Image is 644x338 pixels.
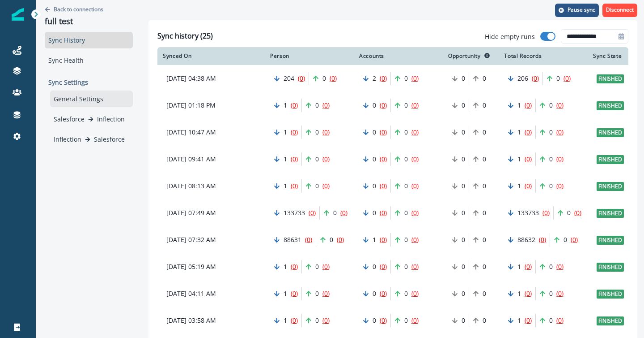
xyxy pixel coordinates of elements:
p: 0 [404,155,408,164]
p: 0 [483,101,486,110]
u: ( 0 ) [556,262,563,271]
u: ( 0 ) [525,316,532,325]
u: ( 0 ) [322,182,330,190]
p: [DATE] 04:38 AM [166,74,265,83]
p: [DATE] 03:58 AM [166,316,265,325]
p: 0 [404,208,408,217]
u: ( 0 ) [525,128,532,136]
p: Back to connections [54,5,103,13]
p: 0 [373,316,376,325]
u: ( 0 ) [525,182,532,190]
p: 0 [322,74,326,83]
u: ( 0 ) [322,155,330,163]
u: ( 0 ) [411,262,419,271]
p: Salesforce [54,114,85,124]
p: Disconnect [606,7,634,13]
u: ( 0 ) [411,74,419,82]
span: finished [597,74,624,83]
u: ( 0 ) [291,182,298,190]
u: ( 0 ) [563,74,571,82]
span: finished [597,155,624,164]
p: 0 [483,128,486,137]
p: [DATE] 08:13 AM [166,182,265,191]
p: Total Records [504,52,542,60]
p: [DATE] 07:49 AM [166,208,265,217]
p: [DATE] 05:19 AM [166,262,265,271]
u: ( 0 ) [380,208,387,217]
p: Salesforce [94,134,125,144]
button: Pause sync [555,4,599,17]
h2: Sync history (25) [157,32,213,40]
p: 0 [373,262,376,271]
p: 0 [483,235,486,244]
u: ( 0 ) [525,101,532,109]
p: 0 [462,101,465,110]
u: ( 0 ) [337,235,344,244]
span: finished [597,182,624,191]
p: 133733 [284,208,305,217]
p: Synced On [163,52,191,60]
p: 0 [462,182,465,191]
u: ( 0 ) [322,101,330,109]
p: 1 [517,101,521,110]
p: 0 [404,182,408,191]
p: 0 [483,262,486,271]
div: Sync History [45,32,133,48]
p: full test [45,17,133,26]
u: ( 0 ) [411,316,419,325]
u: ( 0 ) [525,155,532,163]
p: 0 [315,182,319,191]
span: finished [597,290,624,299]
p: 0 [462,262,465,271]
p: Pause sync [568,7,595,13]
u: ( 0 ) [298,74,305,82]
p: Accounts [359,52,384,60]
span: finished [597,209,624,218]
p: Sync State [593,52,622,60]
p: 0 [549,101,553,110]
span: finished [597,236,624,245]
p: 0 [563,235,567,244]
p: 1 [284,155,287,164]
u: ( 0 ) [411,235,419,244]
u: ( 0 ) [330,74,337,82]
u: ( 0 ) [556,101,563,109]
u: ( 0 ) [556,182,563,190]
p: Hide empty runs [485,32,535,41]
p: 0 [315,155,319,164]
u: ( 0 ) [556,316,563,325]
div: Sync Health [45,52,133,69]
u: ( 0 ) [305,235,312,244]
u: ( 0 ) [380,235,387,244]
p: 0 [462,235,465,244]
p: Sync Settings [45,74,133,91]
p: 0 [404,262,408,271]
u: ( 0 ) [380,316,387,325]
p: [DATE] 07:32 AM [166,235,265,244]
u: ( 0 ) [539,235,546,244]
u: ( 0 ) [340,208,347,217]
p: 0 [462,289,465,298]
div: General Settings [50,91,133,107]
p: 1 [284,262,287,271]
p: 1 [284,128,287,137]
p: 1 [517,155,521,164]
button: Disconnect [602,4,637,17]
u: ( 0 ) [411,128,419,136]
p: [DATE] 10:47 AM [166,128,265,137]
p: 0 [315,316,319,325]
p: 2 [373,74,376,83]
span: finished [597,263,624,272]
p: 1 [517,128,521,137]
p: 0 [462,155,465,164]
p: 0 [373,128,376,137]
u: ( 0 ) [291,262,298,271]
p: 88631 [284,235,301,244]
u: ( 0 ) [542,208,550,217]
p: 0 [373,155,376,164]
p: 0 [373,289,376,298]
p: 0 [567,208,571,217]
u: ( 0 ) [380,289,387,298]
p: 0 [549,289,553,298]
p: 0 [483,74,486,83]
